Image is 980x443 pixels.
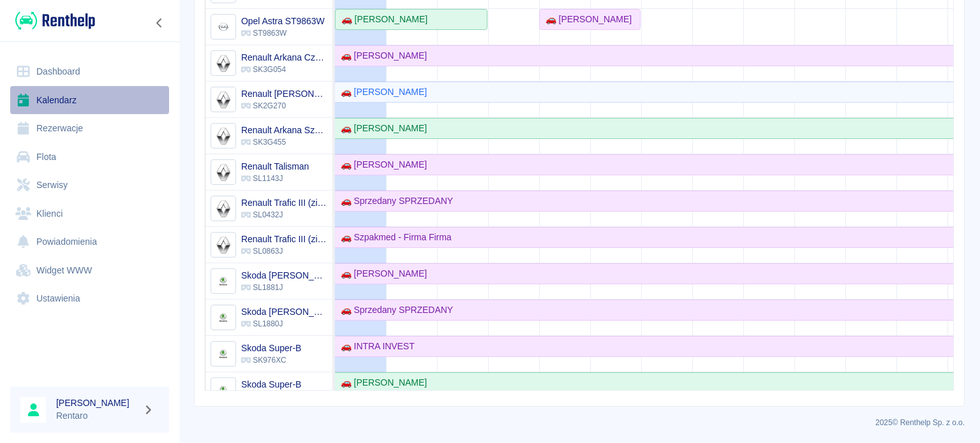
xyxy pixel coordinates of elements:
[56,409,138,423] p: Rentaro
[212,89,234,110] img: Image
[212,53,234,74] img: Image
[10,86,169,115] a: Kalendarz
[212,271,234,292] img: Image
[212,198,234,219] img: Image
[336,303,453,317] div: 🚗 Sprzedany SPRZEDANY
[241,245,327,257] p: SL0863J
[15,10,95,31] img: Renthelp logo
[10,57,169,86] a: Dashboard
[336,85,427,99] div: 🚗 [PERSON_NAME]
[10,284,169,313] a: Ustawienia
[56,396,138,409] h6: [PERSON_NAME]
[241,342,301,354] h6: Skoda Super-B
[241,64,327,75] p: SK3G054
[336,194,453,208] div: 🚗 Sprzedany SPRZEDANY
[336,267,427,280] div: 🚗 [PERSON_NAME]
[336,158,427,171] div: 🚗 [PERSON_NAME]
[336,122,427,135] div: 🚗 [PERSON_NAME]
[241,27,325,39] p: ST9863W
[241,354,301,366] p: SK976XC
[10,143,169,171] a: Flota
[336,231,452,244] div: 🚗 Szpakmed - Firma Firma
[241,87,327,100] h6: Renault Arkana Morski
[10,114,169,143] a: Rezerwacje
[194,417,965,428] p: 2025 © Renthelp Sp. z o.o.
[241,136,327,148] p: SK3G455
[241,15,325,27] h6: Opel Astra ST9863W
[241,305,327,318] h6: Skoda Octavia IV Kombi
[241,209,327,221] p: SL0432J
[336,340,415,353] div: 🚗 INTRA INVEST
[241,378,301,391] h6: Skoda Super-B
[241,233,327,245] h6: Renault Trafic III (zielony)
[212,235,234,256] img: Image
[336,13,427,26] div: 🚗 [PERSON_NAME]
[241,318,327,330] p: SL1880J
[336,376,427,389] div: 🚗 [PERSON_NAME]
[241,100,327,112] p: SK2G270
[241,160,309,173] h6: Renault Talisman
[241,282,327,293] p: SL1881J
[241,51,327,64] h6: Renault Arkana Czerwona
[540,13,632,26] div: 🚗 [PERSON_NAME]
[241,124,327,136] h6: Renault Arkana Szara
[241,196,327,209] h6: Renault Trafic III (zielony)
[10,171,169,200] a: Serwisy
[212,380,234,401] img: Image
[10,256,169,285] a: Widget WWW
[241,173,309,184] p: SL1143J
[336,49,427,62] div: 🚗 [PERSON_NAME]
[10,228,169,256] a: Powiadomienia
[150,15,169,31] button: Zwiń nawigację
[212,17,234,38] img: Image
[212,344,234,365] img: Image
[241,269,327,282] h6: Skoda Octavia IV Kombi
[10,200,169,228] a: Klienci
[212,126,234,147] img: Image
[10,10,95,31] a: Renthelp logo
[212,307,234,328] img: Image
[212,162,234,183] img: Image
